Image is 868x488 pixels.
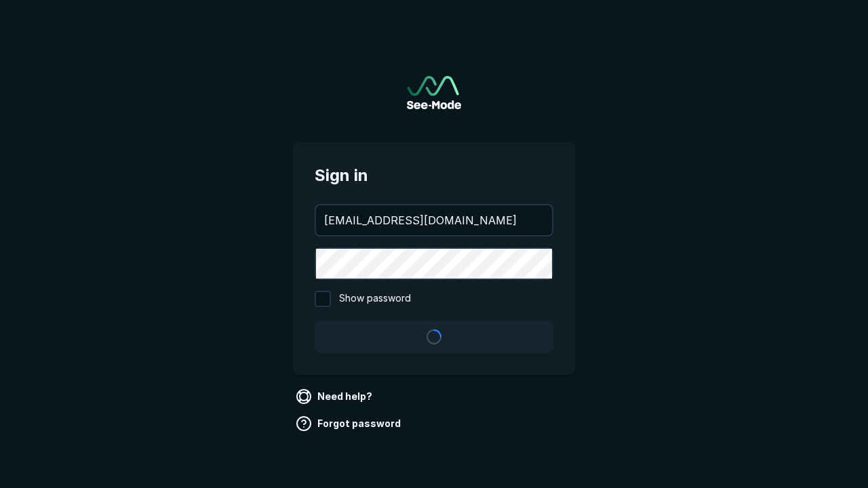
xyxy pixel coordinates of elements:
img: See-Mode Logo [407,76,461,109]
span: Show password [339,291,411,307]
a: Go to sign in [407,76,461,109]
a: Need help? [293,386,378,407]
span: Sign in [315,163,553,188]
a: Forgot password [293,413,406,434]
input: your@email.com [316,205,552,235]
